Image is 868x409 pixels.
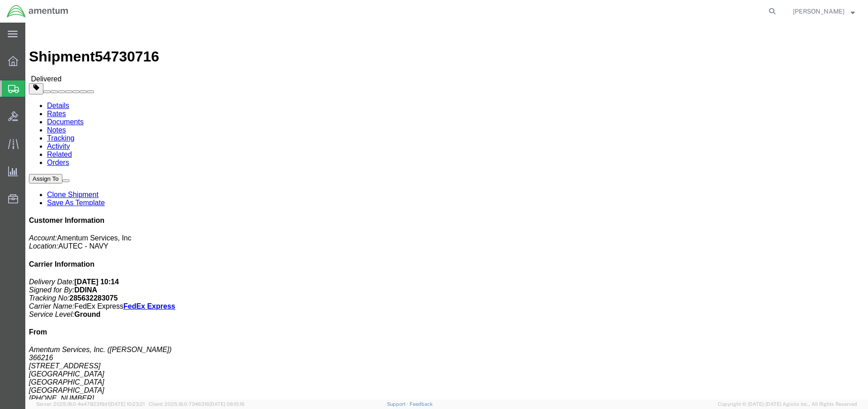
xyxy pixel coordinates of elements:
a: Support [387,401,410,407]
span: Client: 2025.18.0-7346316 [149,401,245,407]
span: [DATE] 08:10:16 [209,401,245,407]
a: Feedback [410,401,433,407]
span: Ahmed Warraiat [793,6,844,16]
span: [DATE] 10:23:21 [109,401,145,407]
span: Copyright © [DATE]-[DATE] Agistix Inc., All Rights Reserved [718,400,857,408]
span: Server: 2025.18.0-4e47823f9d1 [36,401,145,407]
button: [PERSON_NAME] [793,6,855,17]
iframe: FS Legacy Container [25,23,868,400]
img: logo [6,5,69,18]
